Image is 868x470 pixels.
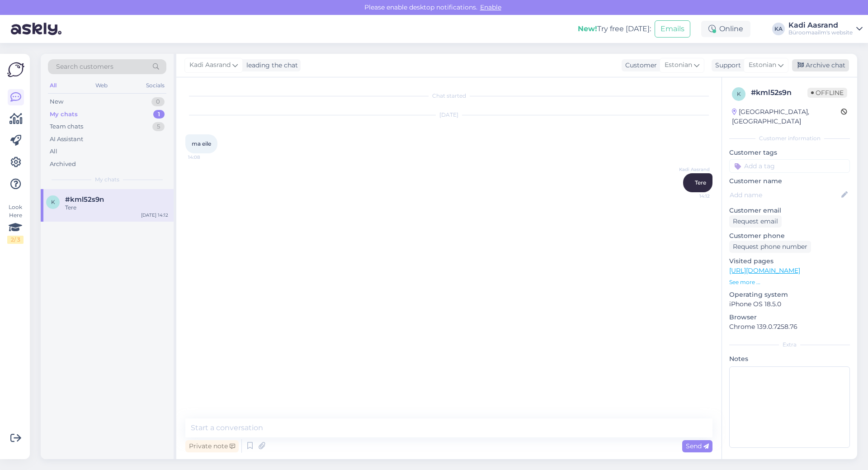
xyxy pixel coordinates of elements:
div: Online [701,21,750,37]
p: Operating system [729,290,850,299]
p: Customer email [729,206,850,215]
p: Browser [729,313,850,322]
div: Chat started [185,92,712,100]
div: 5 [152,122,165,131]
p: iPhone OS 18.5.0 [729,299,850,309]
span: Enable [477,3,504,11]
a: [URL][DOMAIN_NAME] [729,266,800,275]
img: Askly Logo [7,61,24,78]
span: 14:08 [188,154,222,161]
div: All [50,147,57,156]
div: # kml52s9n [751,87,807,98]
div: 0 [151,97,165,106]
p: Customer name [729,176,850,186]
span: Kadi Aasrand [676,166,710,173]
div: [GEOGRAPHIC_DATA], [GEOGRAPHIC_DATA] [732,107,841,126]
span: Kadi Aasrand [189,60,231,70]
div: Customer information [729,134,850,142]
span: Search customers [56,62,113,71]
div: Request phone number [729,241,811,253]
div: AI Assistant [50,135,83,144]
span: #kml52s9n [65,195,104,204]
div: Customer [622,61,657,70]
div: Team chats [50,122,83,131]
div: Web [94,80,109,91]
div: [DATE] [185,111,712,119]
span: k [51,199,55,205]
span: Tere [695,179,706,186]
div: [DATE] 14:12 [141,212,168,218]
div: All [48,80,58,91]
p: Notes [729,354,850,364]
div: New [50,97,63,106]
div: 1 [153,110,165,119]
div: leading the chat [243,61,298,70]
div: Private note [185,440,239,452]
span: k [737,90,741,97]
p: Chrome 139.0.7258.76 [729,322,850,332]
div: Look Here [7,203,24,244]
span: Estonian [665,60,692,70]
div: 2 / 3 [7,236,24,244]
span: My chats [95,176,119,184]
div: Support [712,61,741,70]
span: 14:12 [676,193,710,199]
div: Extra [729,341,850,349]
p: Customer tags [729,148,850,157]
span: Estonian [749,60,776,70]
p: See more ... [729,278,850,286]
div: Request email [729,215,782,228]
p: Customer phone [729,231,850,241]
input: Add a tag [729,159,850,173]
div: Archived [50,160,76,169]
div: Try free [DATE]: [578,24,651,34]
b: New! [578,24,597,33]
a: Kadi AasrandBüroomaailm's website [788,22,863,36]
div: Tere [65,204,168,212]
div: Socials [144,80,166,91]
div: My chats [50,110,78,119]
button: Emails [655,20,690,38]
div: Archive chat [792,59,849,71]
input: Add name [730,190,840,200]
div: Kadi Aasrand [788,22,853,29]
span: Send [686,442,709,450]
p: Visited pages [729,256,850,266]
span: Offline [807,88,847,98]
div: Büroomaailm's website [788,29,853,36]
span: ma eile [192,140,211,147]
div: KA [772,23,785,35]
